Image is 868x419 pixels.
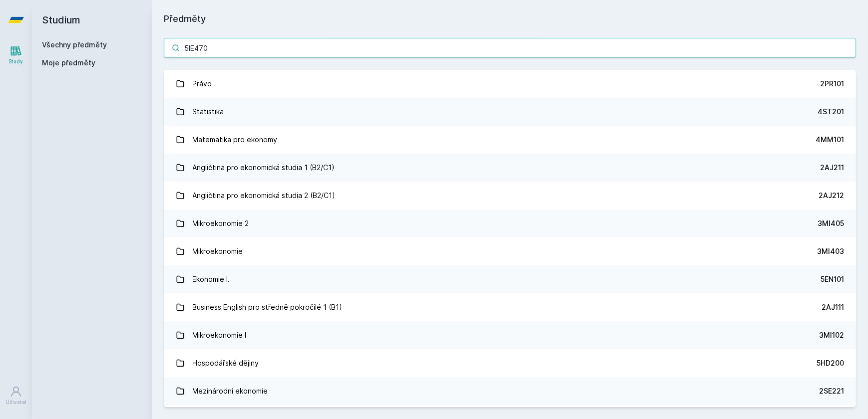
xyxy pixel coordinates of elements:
div: 2PR101 [820,79,844,89]
a: Angličtina pro ekonomická studia 2 (B2/C1) 2AJ212 [164,182,856,209]
a: Mikroekonomie I 3MI102 [164,321,856,349]
a: Hospodářské dějiny 5HD200 [164,349,856,377]
div: Právo [193,74,212,94]
a: Mezinárodní ekonomie 2SE221 [164,377,856,405]
div: Angličtina pro ekonomická studia 2 (B2/C1) [193,186,336,206]
a: Mikroekonomie 2 3MI405 [164,209,856,237]
div: Mikroekonomie [193,241,243,261]
a: Ekonomie I. 5EN101 [164,265,856,293]
a: Mikroekonomie 3MI403 [164,237,856,265]
a: Study [2,40,30,70]
span: Moje předměty [42,58,95,68]
div: Matematika pro ekonomy [193,130,278,150]
div: 2AJ212 [819,191,844,201]
div: Uživatel [5,399,26,406]
a: Všechny předměty [42,40,107,49]
div: 2AJ211 [820,163,844,173]
div: Hospodářské dějiny [193,353,259,373]
div: 3MI403 [817,246,844,256]
div: 2AJ111 [822,302,844,312]
input: Název nebo ident předmětu… [164,38,856,58]
div: 4MM101 [816,135,844,145]
div: Mikroekonomie 2 [193,213,249,233]
a: Angličtina pro ekonomická studia 1 (B2/C1) 2AJ211 [164,154,856,182]
a: Matematika pro ekonomy 4MM101 [164,126,856,154]
div: Ekonomie I. [193,269,230,289]
a: Statistika 4ST201 [164,98,856,126]
a: Právo 2PR101 [164,70,856,98]
a: Uživatel [2,381,30,411]
div: Mezinárodní ekonomie [193,381,268,401]
div: Study [9,58,23,65]
div: 3MI405 [818,218,844,228]
div: 5HD200 [817,358,844,368]
div: Angličtina pro ekonomická studia 1 (B2/C1) [193,158,335,178]
div: 2SE221 [819,386,844,396]
div: 5EN101 [821,274,844,284]
div: 3MI102 [819,330,844,340]
div: Business English pro středně pokročilé 1 (B1) [193,297,343,317]
div: Mikroekonomie I [193,325,247,345]
h1: Předměty [164,12,856,26]
a: Business English pro středně pokročilé 1 (B1) 2AJ111 [164,293,856,321]
div: 4ST201 [818,107,844,117]
div: Statistika [193,102,224,122]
